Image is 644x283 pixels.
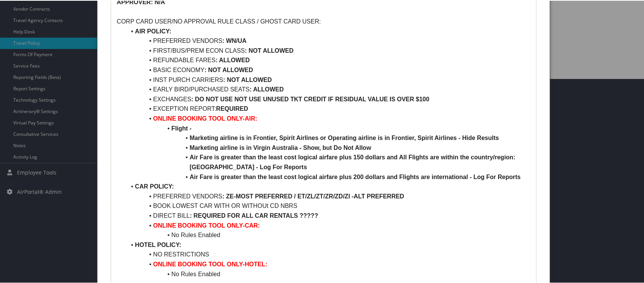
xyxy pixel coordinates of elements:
strong: ONLINE BOOKING TOOL ONLY-HOTEL: [153,260,267,267]
strong: Air Fare is greater than the least cost logical airfare plus 200 dollars and Flights are internat... [190,173,520,179]
li: PREFERRED VENDORS [126,191,530,201]
li: INST PURCH CARRIERS [126,74,530,84]
strong: Marketing airline is in Frontier, Spirit Airlines or Operating airline is in Frontier, Spirit Air... [190,134,499,140]
strong: : [245,47,247,53]
li: NO RESTRICTIONS [126,249,530,259]
strong: : [222,192,224,199]
li: PREFERRED VENDORS [126,35,530,45]
strong: : REQUIRED FOR ALL CAR RENTALS ????? [190,212,318,218]
strong: AIR POLICY: [135,27,171,34]
li: FIRST/BUS/PREM ECON CLASS [126,45,530,55]
strong: ONLINE BOOKING TOOL ONLY-CAR: [153,222,260,228]
li: No Rules Enabled [126,230,530,239]
p: CORP CARD USER/NO APPROVAL RULE CLASS / GHOST CARD USER: [117,16,530,26]
li: REFUNDABLE FARES [126,55,530,64]
strong: : NOT ALLOWED [223,76,272,82]
strong: Air Fare is greater than the least cost logical airfare plus 150 dollars and All Flights are with... [190,153,517,170]
li: BOOK LOWEST CAR WITH OR WITHOUt CD NBRS [126,200,530,210]
strong: : DO NOT USE NOT USE UNUSED TKT CREDIT IF RESIDUAL VALUE IS OVER $100 [191,95,429,102]
strong: Marketing airline is in Virgin Australia - Show, but Do Not Allow [190,144,371,150]
li: EXCHANGES [126,94,530,104]
li: EARLY BIRD/PURCHASED SEATS [126,84,530,94]
strong: Flight - [171,124,191,131]
li: EXCEPTION REPORT: [126,103,530,113]
strong: ONLINE BOOKING TOOL ONLY-AIR: [153,115,257,121]
strong: : ALLOWED [216,56,250,63]
li: BASIC ECONOMY [126,64,530,74]
strong: ZE-MOST PREFERRED / ET/ZL/ZT/ZR/ZD/ZI -ALT PREFERRED [226,192,404,199]
strong: REQUIRED [216,105,248,111]
strong: : WN/UA [222,37,246,43]
li: DIRECT BILL [126,210,530,220]
strong: CAR POLICY: [135,182,174,189]
strong: NOT ALLOWED [249,47,294,53]
li: No Rules Enabled [126,269,530,278]
strong: : NOT ALLOWED [204,66,253,72]
strong: HOTEL POLICY: [135,241,181,247]
strong: : ALLOWED [249,85,284,92]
